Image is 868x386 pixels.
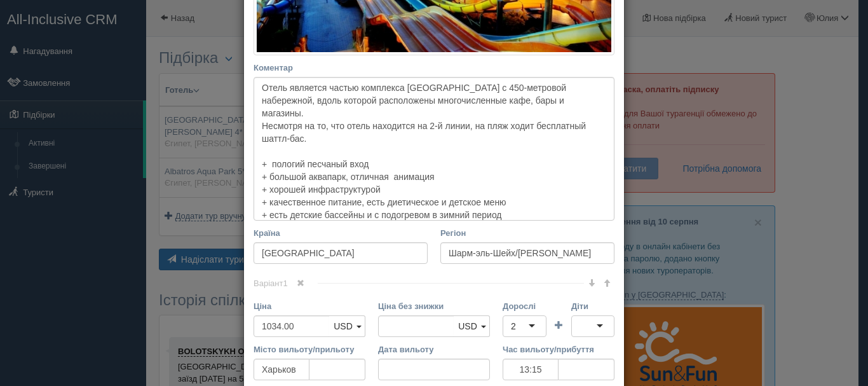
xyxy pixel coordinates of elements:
span: USD [334,321,353,331]
label: Дорослі [503,300,546,312]
label: Діти [571,300,614,312]
span: USD [458,321,477,331]
label: Коментар [254,62,614,74]
label: Країна [254,227,428,239]
span: Варіант [254,279,318,288]
label: Дата вильоту [378,343,490,355]
span: 1 [283,279,287,288]
label: Місто вильоту/прильоту [254,343,365,355]
label: Регіон [440,227,614,239]
label: Ціна без знижки [378,300,490,312]
a: USD [329,315,365,337]
label: Ціна [254,300,365,312]
label: Час вильоту/прибуття [503,343,614,355]
div: 2 [511,320,516,333]
a: USD [454,315,490,337]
